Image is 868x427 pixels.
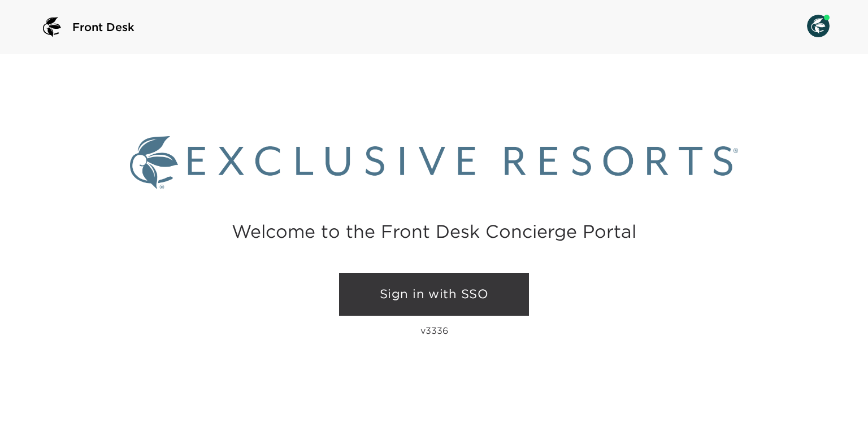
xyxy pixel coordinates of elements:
[130,136,737,189] img: Exclusive Resorts logo
[807,15,830,37] img: User
[339,273,529,316] a: Sign in with SSO
[232,223,636,240] h2: Welcome to the Front Desk Concierge Portal
[72,19,134,35] span: Front Desk
[38,14,66,41] img: logo
[420,325,448,336] p: v3336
